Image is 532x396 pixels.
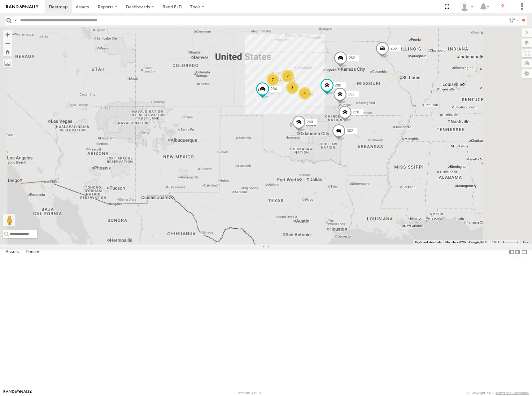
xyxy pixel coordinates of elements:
[281,70,294,82] div: 2
[353,110,359,114] span: 278
[2,248,22,257] label: Assets
[348,92,354,96] span: 292
[515,248,521,257] label: Dock Summary Table to the Right
[3,30,12,39] button: Zoom in
[286,81,299,94] div: 3
[390,46,397,51] span: 256
[267,73,279,86] div: 7
[3,39,12,47] button: Zoom out
[492,240,503,244] span: 100 km
[3,59,12,68] label: Measure
[508,248,515,257] label: Dock Summary Table to the Left
[335,83,341,87] span: 288
[238,391,261,395] div: Version: 308.01
[3,390,32,396] a: Visit our Website
[3,47,12,56] button: Zoom Home
[23,248,43,257] label: Fences
[521,248,527,257] label: Hide Summary Table
[299,87,311,99] div: 4
[415,240,442,244] button: Keyboard shortcuts
[458,2,476,11] div: Shane Miller
[498,2,508,12] i: ?
[496,391,529,395] a: Terms and Conditions
[521,69,532,78] label: Map Settings
[13,16,18,25] label: Search Query
[507,16,520,25] label: Search Filter Options
[523,241,529,243] a: Terms (opens in new tab)
[3,214,15,227] button: Drag Pegman onto the map to open Street View
[445,240,488,244] span: Map data ©2025 Google, INEGI
[6,5,38,9] img: rand-logo.svg
[347,128,353,133] span: 302
[467,391,529,395] div: © Copyright 2025 -
[271,86,277,91] span: 284
[490,240,520,244] button: Map Scale: 100 km per 45 pixels
[307,120,313,124] span: 260
[349,55,355,60] span: 262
